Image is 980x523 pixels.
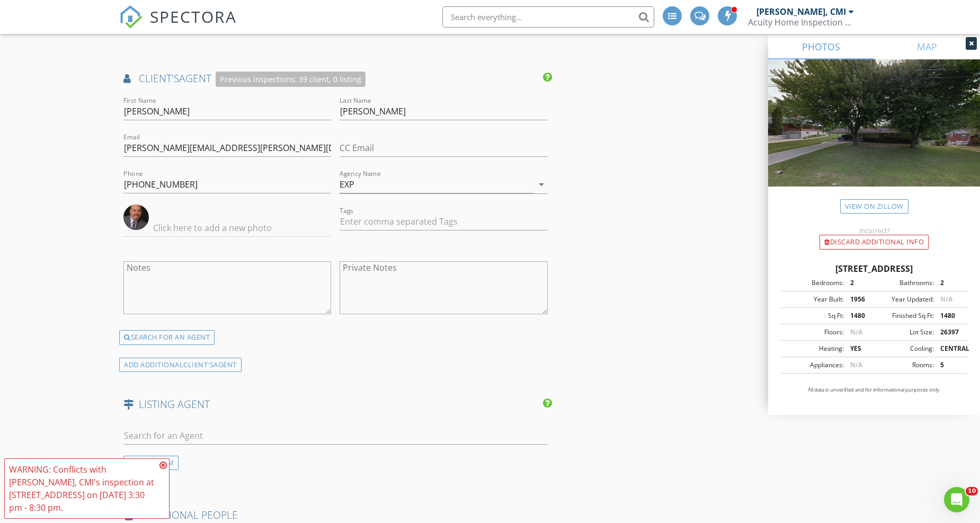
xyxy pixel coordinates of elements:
span: N/A [940,295,952,304]
span: SPECTORA [150,5,237,28]
div: Bedrooms: [784,278,844,288]
div: Acuity Home Inspection Services [748,17,854,28]
div: 1480 [844,311,874,321]
div: Bathrooms: [874,278,934,288]
div: Year Updated: [874,295,934,304]
i: arrow_drop_down [535,178,548,191]
div: 1480 [934,311,964,321]
div: Incorrect? [768,226,980,235]
div: Cooling: [874,344,934,353]
input: Search for an Agent [123,427,548,445]
div: Heating: [784,344,844,353]
div: Discard Additional info [819,235,929,250]
input: Search everything... [442,6,654,28]
div: Previous inspections: 39 client, 0 listing [216,72,366,87]
input: Click here to add a new photo [123,219,331,237]
span: 10 [966,487,978,495]
h4: AGENT [123,72,548,87]
div: Finished Sq Ft: [874,311,934,321]
iframe: Intercom live chat [944,487,969,512]
h4: LISTING AGENT [123,397,548,411]
div: [STREET_ADDRESS] [781,262,967,275]
div: Lot Size: [874,327,934,337]
div: AGENT FORM [123,456,179,470]
div: Appliances: [784,360,844,370]
div: CENTRAL [934,344,964,353]
div: 5 [934,360,964,370]
div: 2 [844,278,874,288]
div: YES [844,344,874,353]
div: Rooms: [874,360,934,370]
a: MAP [874,34,980,59]
div: 2 [934,278,964,288]
span: N/A [850,327,862,336]
img: The Best Home Inspection Software - Spectora [119,5,142,29]
a: SPECTORA [119,14,237,37]
p: All data is unverified and for informational purposes only. [781,386,967,394]
a: PHOTOS [768,34,874,59]
img: unthank.jpg [123,205,149,230]
div: WARNING: Conflicts with [PERSON_NAME], CMI's inspection at [STREET_ADDRESS] on [DATE] 3:30 pm - 8... [9,463,156,514]
span: client's [139,71,179,85]
div: Sq Ft: [784,311,844,321]
div: ADD ADDITIONAL AGENT [119,358,242,372]
div: Floors: [784,327,844,337]
div: SEARCH FOR AN AGENT [119,330,215,345]
span: N/A [850,360,862,369]
div: 26397 [934,327,964,337]
div: Year Built: [784,295,844,304]
textarea: Notes [123,261,331,314]
span: client's [183,360,213,369]
img: streetview [768,59,980,212]
div: [PERSON_NAME], CMI [756,6,846,17]
div: 1956 [844,295,874,304]
h4: ADDITIONAL PEOPLE [123,508,548,522]
a: View on Zillow [840,199,908,214]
